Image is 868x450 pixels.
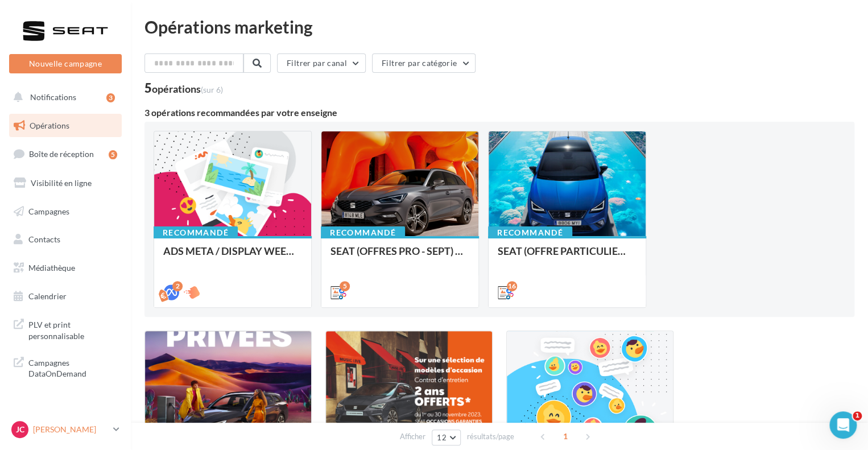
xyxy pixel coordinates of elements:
iframe: Intercom live chat [829,411,857,439]
a: Calendrier [7,284,124,308]
div: Opérations marketing [144,18,854,35]
span: Boîte de réception [29,149,94,159]
span: Campagnes DataOnDemand [28,355,117,379]
span: Calendrier [28,291,67,301]
a: Boîte de réception5 [7,142,124,166]
span: Opérations [30,121,69,130]
a: Campagnes [7,200,124,224]
span: Campagnes [28,206,69,216]
button: Filtrer par canal [277,53,366,73]
button: Filtrer par catégorie [372,53,476,73]
div: Recommandé [321,226,405,239]
a: Visibilité en ligne [7,171,124,195]
div: 3 [106,93,115,102]
button: Nouvelle campagne [9,54,122,73]
div: 5 [109,150,117,159]
span: résultats/page [467,431,514,442]
div: 5 [340,281,350,291]
span: 1 [556,427,574,445]
a: PLV et print personnalisable [7,312,124,346]
a: Médiathèque [7,256,124,280]
div: 2 [172,281,183,291]
div: 3 opérations recommandées par votre enseigne [144,108,854,117]
span: Visibilité en ligne [31,178,92,188]
div: SEAT (OFFRE PARTICULIER - SEPT) - SOCIAL MEDIA [498,245,636,268]
div: 5 [144,82,223,94]
span: PLV et print personnalisable [28,317,117,341]
div: Recommandé [154,226,238,239]
div: ADS META / DISPLAY WEEK-END Extraordinaire (JPO) Septembre 2025 [163,245,302,268]
span: 12 [437,433,447,442]
a: JC [PERSON_NAME] [9,419,122,440]
a: Opérations [7,114,124,138]
span: JC [16,424,24,435]
button: 12 [432,430,461,445]
button: Notifications 3 [7,85,119,109]
span: 1 [853,411,862,420]
div: Recommandé [488,226,572,239]
a: Contacts [7,228,124,251]
a: Campagnes DataOnDemand [7,350,124,384]
span: (sur 6) [201,85,223,94]
span: Afficher [400,431,425,442]
span: Médiathèque [28,263,75,273]
div: SEAT (OFFRES PRO - SEPT) - SOCIAL MEDIA [330,245,469,268]
p: [PERSON_NAME] [33,424,109,435]
span: Notifications [30,92,76,102]
div: 16 [507,281,517,291]
div: opérations [152,84,223,94]
span: Contacts [28,234,60,244]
